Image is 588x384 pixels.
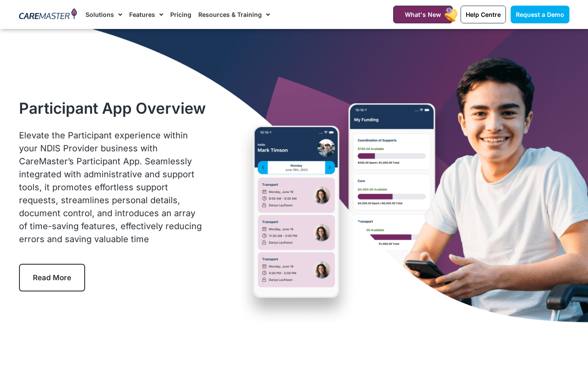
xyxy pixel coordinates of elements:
span: Read More [33,273,71,282]
a: Read More [19,264,85,291]
a: Request a Demo [511,6,569,23]
span: What's New [405,11,441,18]
span: Elevate the Participant experience within your NDIS Provider business with CareMaster’s Participa... [19,130,202,244]
h1: Participant App Overview [19,99,206,117]
a: What's New [393,6,453,23]
img: CareMaster Logo [19,8,77,21]
span: Request a Demo [516,11,564,18]
span: Help Centre [466,11,501,18]
a: Help Centre [461,6,506,23]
